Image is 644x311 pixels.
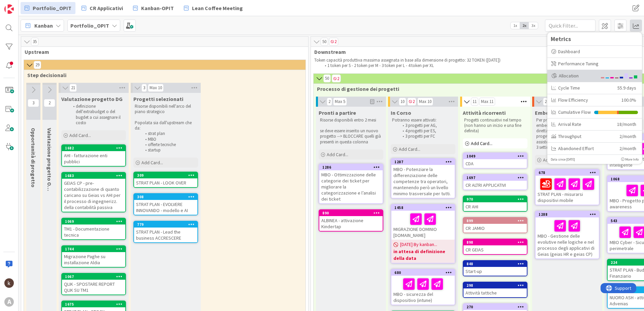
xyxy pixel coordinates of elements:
span: 2 [332,74,341,82]
div: 309 [134,172,197,178]
div: 970 [466,197,527,202]
a: 1697CR ALTRI APPLICATIVI [463,174,527,190]
div: CDA [463,159,527,168]
span: 2 [44,99,55,107]
span: 50 [323,74,331,82]
div: 1286 [319,164,383,170]
div: 1682 [65,146,125,150]
div: 308 [137,195,197,199]
div: 1682 [62,145,125,151]
a: 1288MBO - Gestione delle evolutive nelle logiche e nel processo degli applicativi di Geias (geias... [535,211,600,259]
b: Portfolio_OPIT [70,22,109,29]
a: Portfolio_OPIT [21,2,75,14]
div: Attività tattiche [463,288,527,297]
div: 678STRAT PLAN - misurarsi dispositivi mobile [536,170,599,205]
span: In Corso [391,109,411,116]
a: 1069TM1 - Documentazione tecnica [61,218,126,240]
div: 779 [137,222,197,227]
div: 1744 [65,247,125,251]
a: 1744Migrazione Paghe su installazione Aldia [61,245,126,268]
span: Lean Coffee Meeting [192,4,243,12]
p: se deve essere inserito un nuovo progetto --> BLOCCARE quelli già presenti in questa colonna [320,128,382,145]
a: 890ALBINEA - attivazione Kindertap [319,209,383,232]
span: Attività ricorrenti [463,109,506,116]
span: Progetti selezionati [133,96,183,102]
div: 848 [466,262,527,266]
div: 970 [463,196,527,202]
div: 298 [466,283,527,288]
span: 1x [511,22,520,29]
div: 1069TM1 - Documentazione tecnica [62,218,125,239]
div: 1744Migrazione Paghe su installazione Aldia [62,246,125,267]
span: Kanban [34,22,53,30]
span: Valutazione progetto DG [61,96,123,102]
li: 3 progetti per FC [399,134,454,139]
div: Allocation [551,72,597,79]
div: 270 [463,304,527,310]
p: More Info [621,157,639,162]
div: STRAT PLAN - LOOK OVER [134,178,197,187]
div: 18/month [617,120,636,128]
div: 1288MBO - Gestione delle evolutive nelle logiche e nel processo degli applicativi di Geias (geias... [536,211,599,258]
div: STRAT PLAN - misurarsi dispositivi mobile [536,176,599,205]
span: 3 [141,84,147,92]
div: Migrazione Paghe su installazione Aldia [62,252,125,267]
div: Abandoned Effort [551,145,614,152]
li: 4 progetti per ES, [399,128,454,134]
div: 298 [463,282,527,288]
div: 848 [463,261,527,267]
span: 11 [471,98,478,106]
li: definizione dell'extrabudget o del bugdet a cui assegnare il costo [69,104,125,126]
div: CR GEIAS [463,245,527,254]
div: Arrival Rate [551,121,612,128]
span: 21 [69,84,77,92]
span: [DATE] By kanban... [400,241,437,248]
span: Kanban-OPIT [141,4,174,12]
div: ALBINEA - attivazione Kindertap [319,216,383,231]
div: 1287 [391,159,455,165]
div: 1287MBO - Potenziare la differenziazione delle competenze tra operatori, mantenendo però un livel... [391,159,455,198]
div: 1682AHI - fatturazione enti pubblici [62,145,125,166]
div: 898 [466,240,527,245]
div: 680 [394,270,455,275]
div: 779 [134,221,197,228]
div: MBO - sicurezza del dispositivo (intune) [391,276,455,305]
a: 1049CDA [463,152,527,169]
div: CR AHI [463,202,527,211]
a: 1286MBO - Ottimizzazione delle categorie dei ticket per migliorare la categorizzazione e l’analis... [319,164,383,204]
a: 1458MIGRAZIONE DOMINIO [DOMAIN_NAME][DATE] By kanban...in attesa di definizione della data [391,204,455,264]
div: 1049CDA [463,153,527,168]
span: Add Card... [543,157,565,163]
a: Kanban-OPIT [129,2,178,14]
div: 779STRAT PLAN - Lead the business ACCRESCERE [134,221,197,242]
span: Add Card... [141,160,163,166]
div: 1744 [62,246,125,252]
div: QLIK - SPOSTARE REPORT QLIK SU TM1 [62,280,125,295]
div: TM1 - Documentazione tecnica [62,224,125,239]
a: 678STRAT PLAN - misurarsi dispositivi mobile [535,169,600,205]
li: MBO [141,137,197,142]
a: 298Attività tattiche [463,282,527,298]
div: CR ALTRI APPLICATIVI [463,181,527,189]
div: 899CR JAMIO [463,218,527,233]
div: 1049 [463,153,527,159]
span: Step decisionali [27,72,297,78]
span: CR Applicativi [90,4,123,12]
img: Visit kanbanzone.com [4,4,14,14]
span: Support [14,1,31,9]
div: 678 [536,170,599,176]
div: 1069 [65,219,125,224]
div: 1458MIGRAZIONE DOMINIO [DOMAIN_NAME] [391,205,455,240]
div: 1049 [466,154,527,159]
div: 1675 [62,301,125,307]
a: Lean Coffee Meeting [180,2,247,14]
div: Dashboard [551,48,638,55]
div: A [4,297,14,307]
div: 1697 [466,175,527,180]
div: 678 [539,170,599,175]
a: 680MBO - sicurezza del dispositivo (intune) [391,269,455,305]
span: 3x [529,22,538,29]
div: 970CR AHI [463,196,527,211]
div: MBO - Gestione delle evolutive nelle logiche e nel processo degli applicativi di Geias (geias HR ... [536,217,599,258]
a: 1683GEIAS CP - pre-contabilizzazione di quanto caricano su Geias vs AHI per il processo di ingegn... [61,172,126,212]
